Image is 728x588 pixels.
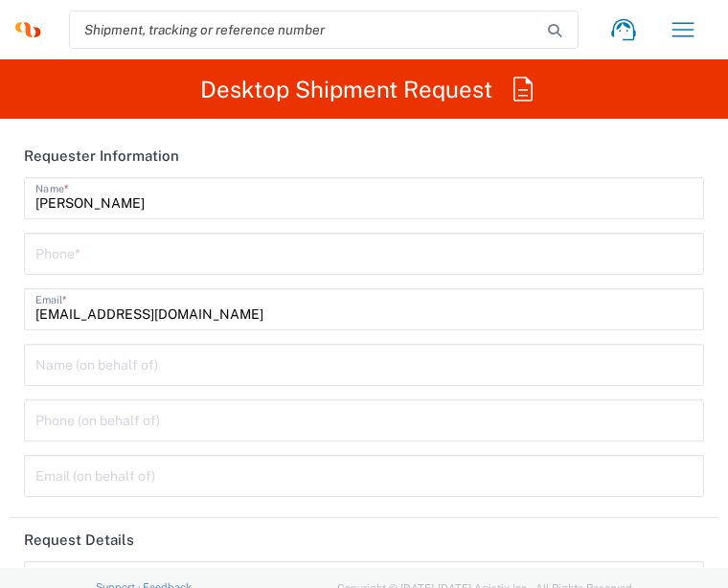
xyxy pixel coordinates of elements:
[24,531,134,550] h2: Request Details
[70,11,549,48] input: Shipment, tracking or reference number
[200,76,492,102] h2: Desktop Shipment Request
[24,147,179,166] h2: Requester Information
